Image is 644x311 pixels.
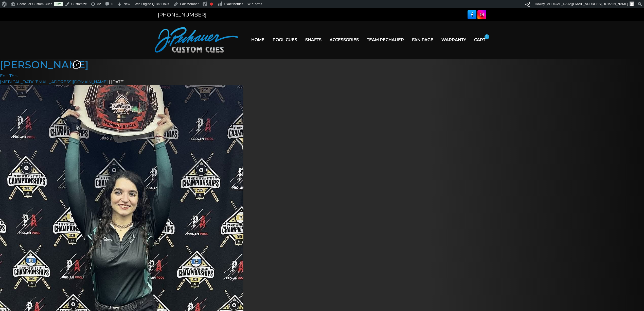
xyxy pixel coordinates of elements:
[269,33,301,46] a: Pool Cues
[155,27,238,53] img: Pechauer Custom Cues
[224,2,243,6] span: ExactMetrics
[363,33,408,46] a: Team Pechauer
[158,12,206,18] a: [PHONE_NUMBER]
[54,2,63,6] a: Live
[111,79,124,84] time: 04/07/2025
[301,33,326,46] a: Shafts
[210,3,213,6] div: Focus keyphrase not set
[437,33,470,46] a: Warranty
[546,2,628,6] span: [MEDICAL_DATA][EMAIL_ADDRESS][DOMAIN_NAME]
[326,33,363,46] a: Accessories
[109,79,110,84] span: |
[470,33,489,46] a: Cart
[247,33,269,46] a: Home
[408,33,437,46] a: Fan Page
